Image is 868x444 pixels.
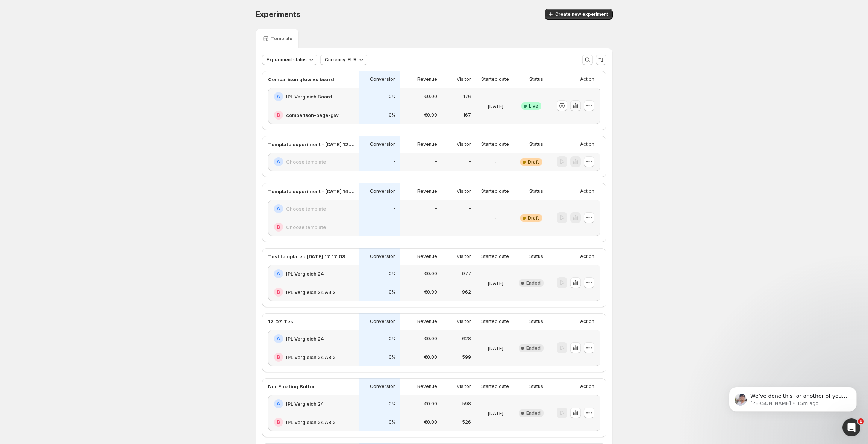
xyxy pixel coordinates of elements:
p: Revenue [417,253,437,259]
h2: Choose template [286,158,326,165]
p: Started date [481,253,509,259]
p: 962 [462,289,471,295]
p: 12.07. Test [268,318,295,325]
h2: Choose template [286,223,326,231]
p: Comparison glow vs board [268,76,334,83]
p: - [394,224,396,230]
p: Template experiment - [DATE] 12:54:11 [268,141,354,148]
div: • 15m ago [79,126,105,134]
p: 977 [462,271,471,277]
p: Conversion [370,318,396,324]
p: Status [529,253,543,259]
p: Visitor [457,76,471,82]
span: Experiment status [267,57,307,63]
h2: A [277,159,280,165]
iframe: Intercom notifications message [718,371,868,424]
h2: A [277,206,280,212]
p: €0.00 [424,401,437,407]
p: Nur Floating Button [268,383,316,390]
img: Profile image for Antony [15,12,30,27]
p: Conversion [370,253,396,259]
p: 0% [389,271,396,277]
span: Home [29,253,46,259]
p: Revenue [417,188,437,194]
p: 0% [389,401,396,407]
h2: IPL Vergleich 24 AB 2 [286,418,336,426]
p: Test template - [DATE] 17:17:08 [268,253,345,260]
p: 0% [389,289,396,295]
p: Visitor [457,141,471,147]
p: Started date [481,188,509,194]
span: We’ve done this for another of your stores before, and whenever you make changes to the button on... [33,119,675,125]
div: Recent messageProfile image for AntonyWe’ve done this for another of your stores before, and when... [8,101,143,141]
span: Ended [526,345,541,351]
h2: B [277,354,280,360]
div: [PERSON_NAME] [33,126,77,134]
p: €0.00 [424,112,437,118]
p: Revenue [417,141,437,147]
div: Recent message [15,108,135,115]
h2: A [277,271,280,277]
p: Conversion [370,76,396,82]
p: 526 [462,419,471,425]
p: Template [271,36,292,42]
p: How can we help? [15,79,135,92]
p: Started date [481,76,509,82]
p: Action [580,76,594,82]
p: 167 [463,112,471,118]
div: Profile image for AntonyWe’ve done this for another of your stores before, and whenever you make ... [8,112,142,140]
p: Action [580,141,594,147]
p: [DATE] [488,102,503,110]
p: 598 [462,401,471,407]
p: Template experiment - [DATE] 14:36:41 [268,188,354,195]
span: Experiments [256,10,300,19]
p: Action [580,188,594,194]
p: 0% [389,419,396,425]
p: - [469,159,471,165]
p: €0.00 [424,336,437,342]
p: Visitor [457,253,471,259]
p: Conversion [370,188,396,194]
p: [DATE] [488,409,503,417]
h2: IPL Vergleich Board [286,93,332,100]
p: - [435,159,437,165]
p: 0% [389,336,396,342]
div: Close [129,12,143,26]
h2: IPL Vergleich 24 [286,400,324,408]
button: Experiment status [262,55,317,65]
p: [DATE] [488,344,503,352]
h2: B [277,112,280,118]
p: Conversion [370,141,396,147]
p: [DATE] [488,279,503,287]
p: Visitor [457,383,471,389]
h2: B [277,224,280,230]
p: Revenue [417,76,437,82]
h2: B [277,419,280,425]
p: Status [529,76,543,82]
span: Create new experiment [555,11,608,17]
h2: IPL Vergleich 24 AB 2 [286,353,336,361]
h2: A [277,336,280,342]
p: - [469,206,471,212]
button: Sort the results [596,55,606,65]
p: Visitor [457,318,471,324]
span: 1 [858,418,864,424]
p: 0% [389,94,396,100]
button: Currency: EUR [320,55,367,65]
p: - [494,158,497,166]
span: Live [529,103,538,109]
span: Ended [526,410,541,416]
p: Status [529,141,543,147]
p: - [435,206,437,212]
p: Status [529,383,543,389]
p: Started date [481,318,509,324]
p: Revenue [417,383,437,389]
h2: comparison-page-glw [286,111,339,119]
h2: IPL Vergleich 24 [286,335,324,342]
h2: B [277,289,280,295]
span: Draft [528,215,539,221]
